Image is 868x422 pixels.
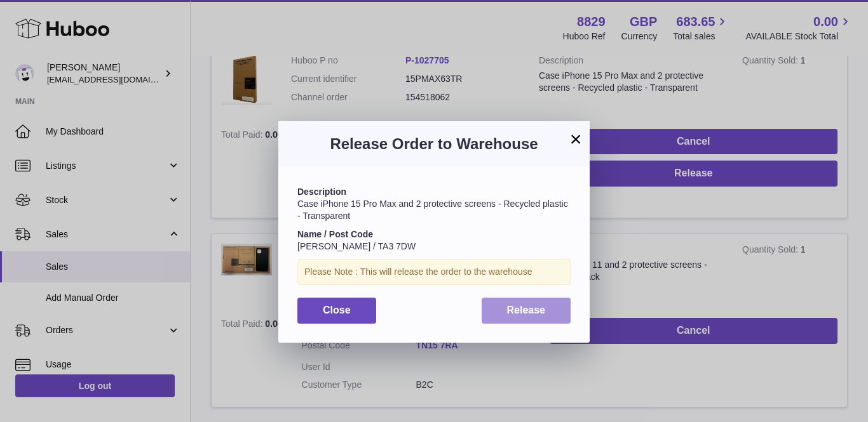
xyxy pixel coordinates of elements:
button: Release [482,298,571,324]
span: Case iPhone 15 Pro Max and 2 protective screens - Recycled plastic - Transparent [297,199,568,221]
span: [PERSON_NAME] / TA3 7DW [297,241,416,251]
strong: Description [297,187,346,197]
button: × [568,131,583,147]
strong: Name / Post Code [297,229,373,239]
span: Close [323,305,351,315]
h3: Release Order to Warehouse [297,134,571,154]
span: Release [507,305,546,315]
div: Please Note : This will release the order to the warehouse [297,259,571,285]
button: Close [297,298,376,324]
